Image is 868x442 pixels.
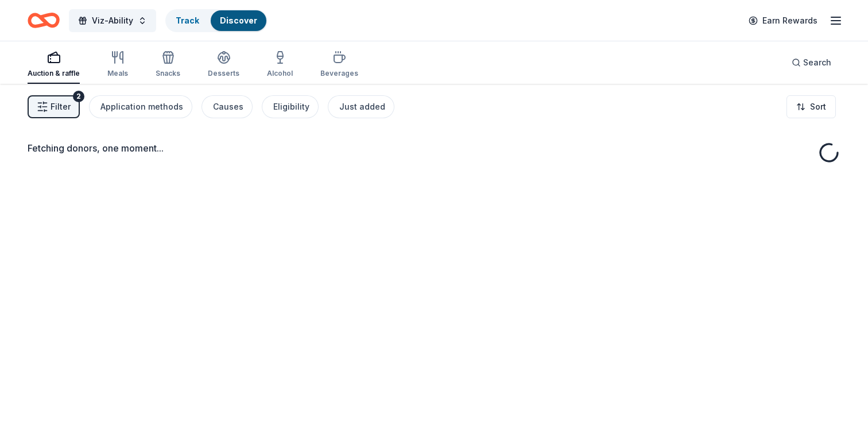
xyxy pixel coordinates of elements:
button: Causes [201,95,253,118]
div: 2 [73,91,84,102]
button: Just added [328,95,394,118]
button: Search [782,51,840,74]
span: Sort [810,100,826,114]
span: Search [803,56,831,69]
button: Sort [786,95,836,118]
div: Just added [339,100,385,114]
div: Snacks [156,69,180,78]
button: Snacks [156,46,180,84]
div: Beverages [320,69,358,78]
button: Beverages [320,46,358,84]
button: Filter2 [28,95,80,118]
div: Meals [107,69,128,78]
div: Application methods [100,100,183,114]
span: Viz-Ability [92,14,133,28]
div: Auction & raffle [28,69,80,78]
button: Auction & raffle [28,46,80,84]
button: Eligibility [262,95,319,118]
span: Filter [51,100,71,114]
button: Application methods [89,95,192,118]
a: Discover [220,15,257,25]
a: Track [176,15,199,25]
div: Alcohol [267,69,293,78]
button: Alcohol [267,46,293,84]
div: Causes [213,100,243,114]
button: Viz-Ability [69,9,156,32]
div: Desserts [208,69,239,78]
div: Eligibility [273,100,309,114]
a: Home [28,7,60,34]
div: Fetching donors, one moment... [28,141,840,155]
button: Meals [107,46,128,84]
button: Desserts [208,46,239,84]
a: Earn Rewards [742,10,824,31]
button: TrackDiscover [165,9,268,32]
